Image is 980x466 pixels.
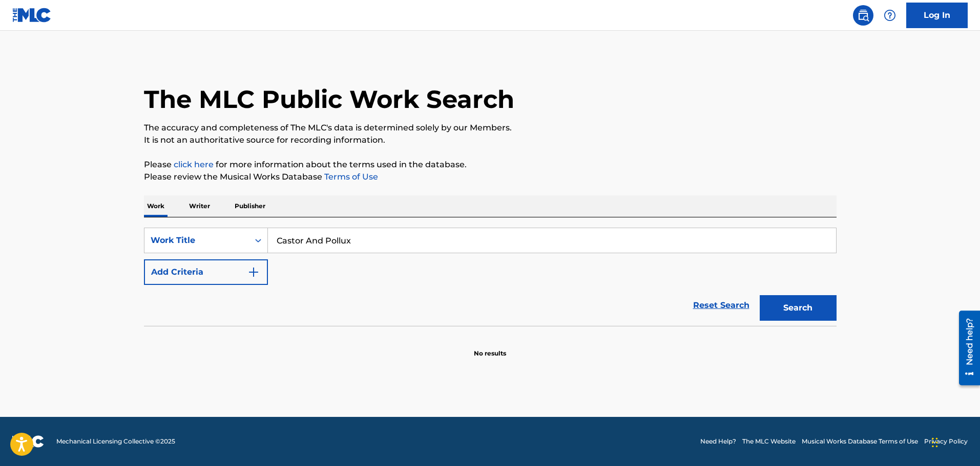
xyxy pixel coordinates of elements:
div: Drag [932,427,938,458]
button: Add Criteria [144,259,268,285]
img: MLC Logo [12,8,52,23]
a: click here [174,160,214,169]
a: Public Search [853,5,873,26]
p: The accuracy and completeness of The MLC's data is determined solely by our Members. [144,122,837,134]
p: It is not an authoritative source for recording information. [144,134,837,146]
iframe: Resource Center [951,306,980,389]
a: Musical Works Database Terms of Use [802,437,918,446]
img: search [857,9,869,21]
img: logo [12,435,44,448]
a: The MLC Website [742,437,796,446]
p: No results [474,337,506,358]
button: Search [760,295,837,321]
img: help [884,9,896,21]
a: Reset Search [688,294,755,317]
div: Help [880,5,900,26]
h1: The MLC Public Work Search [144,84,514,115]
a: Terms of Use [322,172,378,182]
span: Mechanical Licensing Collective © 2025 [56,437,175,446]
div: Work Title [151,234,243,247]
p: Please review the Musical Works Database [144,171,837,183]
p: Publisher [232,195,268,217]
a: Need Help? [700,437,736,446]
p: Writer [186,195,213,217]
p: Please for more information about the terms used in the database. [144,159,837,171]
form: Search Form [144,228,837,326]
a: Log In [906,3,968,28]
img: 9d2ae6d4665cec9f34b9.svg [247,266,260,278]
a: Privacy Policy [924,437,968,446]
p: Work [144,195,168,217]
iframe: Chat Widget [929,417,980,466]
